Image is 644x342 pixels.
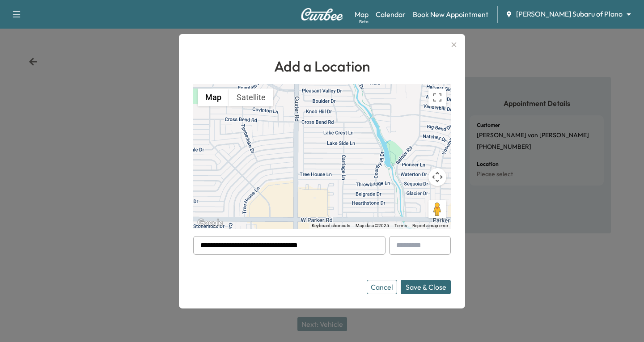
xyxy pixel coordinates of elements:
[412,223,448,228] a: Report a map error
[359,18,369,25] div: Beta
[428,168,446,186] button: Map camera controls
[193,55,451,77] h1: Add a Location
[312,223,350,229] button: Keyboard shortcuts
[516,9,623,19] span: [PERSON_NAME] Subaru of Plano
[394,223,407,228] a: Terms
[195,217,225,229] a: Open this area in Google Maps (opens a new window)
[301,8,343,21] img: Curbee Logo
[401,280,451,294] button: Save & Close
[428,89,446,106] button: Toggle fullscreen view
[356,223,389,228] span: Map data ©2025
[355,9,369,20] a: MapBeta
[413,9,488,20] a: Book New Appointment
[376,9,406,20] a: Calendar
[367,280,397,294] button: Cancel
[195,217,225,229] img: Google
[198,89,229,106] button: Show street map
[428,200,446,218] button: Drag Pegman onto the map to open Street View
[229,89,273,106] button: Show satellite imagery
